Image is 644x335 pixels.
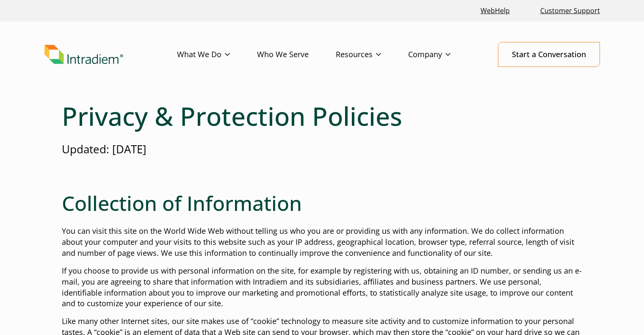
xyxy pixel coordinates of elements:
[44,45,123,64] img: Intradiem
[537,2,603,20] a: Customer Support
[44,45,177,64] a: Link to homepage of Intradiem
[177,42,257,67] a: What We Do
[336,42,408,67] a: Resources
[62,226,583,259] p: You can visit this site on the World Wide Web without telling us who you are or providing us with...
[62,191,583,216] h2: Collection of Information
[408,42,478,67] a: Company
[62,101,583,131] h1: Privacy & Protection Policies
[62,266,583,310] p: If you choose to provide us with personal information on the site, for example by registering wit...
[498,42,600,67] a: Start a Conversation
[257,42,336,67] a: Who We Serve
[477,2,513,20] a: Link opens in a new window
[62,141,583,157] p: Updated: [DATE]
